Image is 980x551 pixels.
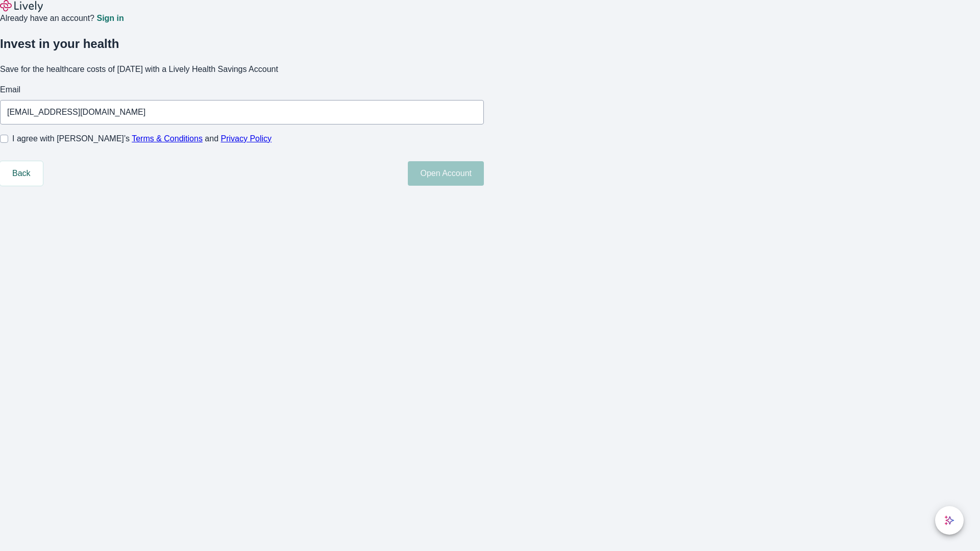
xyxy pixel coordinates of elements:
a: Terms & Conditions [132,134,203,143]
button: chat [935,506,964,535]
svg: Lively AI Assistant [944,515,954,525]
span: I agree with [PERSON_NAME]’s and [12,133,272,145]
a: Privacy Policy [221,134,272,143]
a: Sign in [96,14,124,22]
